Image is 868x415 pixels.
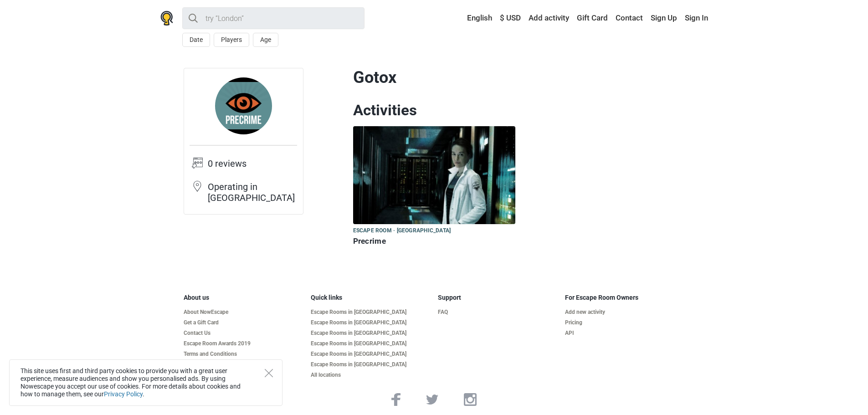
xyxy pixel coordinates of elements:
[353,101,685,119] h2: Activities
[182,33,210,47] button: Date
[458,10,494,26] a: English
[648,10,679,26] a: Sign Up
[184,294,303,302] h5: About us
[311,372,431,379] a: All locations
[565,309,685,316] a: Add new activity
[184,319,303,326] a: Get a Gift Card
[311,294,431,302] h5: Quick links
[160,11,173,26] img: Nowescape logo
[438,294,558,302] h5: Support
[461,15,467,21] img: English
[353,226,451,236] span: Escape room · [GEOGRAPHIC_DATA]
[683,10,708,26] a: Sign In
[311,340,431,347] a: Escape Rooms in [GEOGRAPHIC_DATA]
[104,390,143,398] a: Privacy Policy
[311,361,431,368] a: Escape Rooms in [GEOGRAPHIC_DATA]
[184,351,303,358] a: Terms and Conditions
[9,359,282,406] div: This site uses first and third party cookies to provide you with a great user experience, measure...
[353,236,515,246] h6: Precrime
[565,330,685,337] a: API
[311,319,431,326] a: Escape Rooms in [GEOGRAPHIC_DATA]
[353,126,515,248] a: Precrime Escape room · [GEOGRAPHIC_DATA] Precrime
[208,157,297,180] td: 0 reviews
[182,7,365,29] input: try “London”
[311,309,431,316] a: Escape Rooms in [GEOGRAPHIC_DATA]
[184,309,303,316] a: About NowEscape
[214,33,249,47] button: Players
[526,10,571,26] a: Add activity
[613,10,645,26] a: Contact
[353,68,685,87] h1: Gotox
[438,309,558,316] a: FAQ
[253,33,278,47] button: Age
[565,294,685,302] h5: For Escape Room Owners
[575,10,610,26] a: Gift Card
[184,340,303,347] a: Escape Room Awards 2019
[265,369,273,377] button: Close
[311,330,431,337] a: Escape Rooms in [GEOGRAPHIC_DATA]
[565,319,685,326] a: Pricing
[353,126,515,224] img: Precrime
[311,351,431,358] a: Escape Rooms in [GEOGRAPHIC_DATA]
[184,330,303,337] a: Contact Us
[498,10,523,26] a: $ USD
[208,180,297,209] td: Operating in [GEOGRAPHIC_DATA]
